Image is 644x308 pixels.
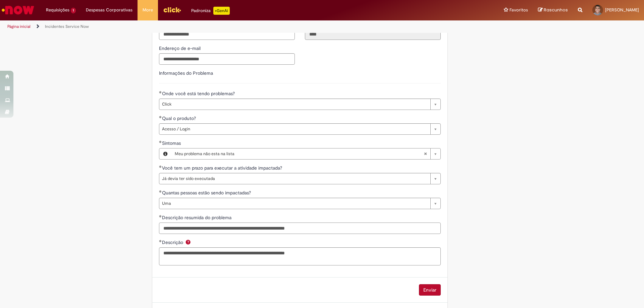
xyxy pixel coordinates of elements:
[159,247,441,265] textarea: Descrição
[159,45,202,51] span: Endereço de e-mail
[159,91,162,94] span: Obrigatório Preenchido
[159,223,441,234] input: Descrição resumida do problema
[162,90,236,97] span: Onde você está tendo problemas?
[162,140,182,146] span: Sintomas
[305,28,441,40] input: Código da Unidade
[71,8,76,13] span: 1
[159,190,162,193] span: Obrigatório Preenchido
[509,7,528,13] span: Favoritos
[159,116,162,118] span: Obrigatório Preenchido
[162,99,427,110] span: Click
[163,5,181,15] img: click_logo_yellow_360x200.png
[159,165,162,168] span: Obrigatório Preenchido
[420,148,430,159] abbr: Limpar campo Sintomas
[175,148,424,159] span: Meu problema não esta na lista
[162,198,427,209] span: Uma
[162,165,283,171] span: Você tem um prazo para executar a atividade impactada?
[45,24,89,29] a: Incidentes Service Now
[159,28,295,40] input: Telefone para Contato
[538,7,568,13] a: Rascunhos
[544,7,568,13] span: Rascunhos
[191,7,230,15] div: Padroniza
[184,239,192,245] span: Ajuda para Descrição
[162,115,197,121] span: Qual o produto?
[162,190,252,196] span: Quantas pessoas estão sendo impactadas?
[159,70,213,76] label: Informações do Problema
[159,140,162,143] span: Obrigatório Preenchido
[143,7,153,13] span: More
[159,53,295,65] input: Endereço de e-mail
[159,148,171,159] button: Sintomas, Visualizar este registro Meu problema não esta na lista
[46,7,69,13] span: Requisições
[86,7,132,13] span: Despesas Corporativas
[419,284,441,296] button: Enviar
[7,24,31,29] a: Página inicial
[171,148,440,159] a: Meu problema não esta na listaLimpar campo Sintomas
[162,173,427,184] span: Já devia ter sido executada
[159,215,162,218] span: Obrigatório Preenchido
[605,7,639,13] span: [PERSON_NAME]
[5,20,424,33] ul: Trilhas de página
[162,214,233,221] span: Descrição resumida do problema
[1,3,35,17] img: ServiceNow
[162,124,427,134] span: Acesso / Login
[162,239,184,245] span: Descrição
[213,7,230,15] p: +GenAi
[159,240,162,242] span: Obrigatório Preenchido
